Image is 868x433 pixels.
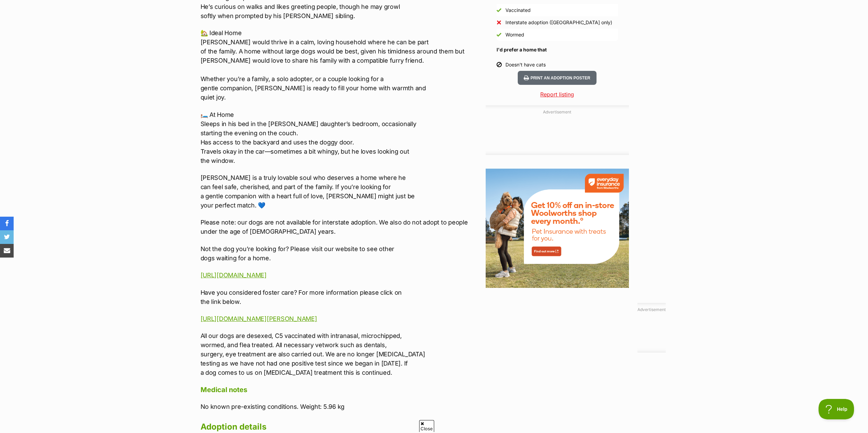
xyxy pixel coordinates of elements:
[497,8,501,13] img: Yes
[201,402,482,411] p: No known pre-existing conditions. Weight: 5.96 kg
[637,303,666,353] div: Advertisement
[497,32,501,37] img: Yes
[201,272,267,279] a: [URL][DOMAIN_NAME]
[201,331,482,377] p: All our dogs are desexed, C5 vaccinated with intranasal, microchipped, wormed, and flea treated. ...
[201,244,482,263] p: Not the dog you’re looking for? Please visit our website to see other dogs waiting for a home.
[201,385,482,394] h4: Medical notes
[505,61,546,68] div: Doesn't have cats
[201,315,317,322] a: [URL][DOMAIN_NAME][PERSON_NAME]
[497,20,501,25] img: No
[201,288,482,306] p: Have you considered foster care? For more information please click on the link below.
[201,28,482,102] p: 🏡 Ideal Home [PERSON_NAME] would thrive in a calm, loving household where he can be part of the f...
[505,19,612,26] div: Interstate adoption ([GEOGRAPHIC_DATA] only)
[497,46,618,53] h4: I'd prefer a home that
[518,71,596,85] button: Print an adoption poster
[201,110,482,165] p: 🛏️ At Home Sleeps in his bed in the [PERSON_NAME] daughter’s bedroom, occasionally starting the e...
[819,399,854,419] iframe: Help Scout Beacon - Open
[505,7,531,14] div: Vaccinated
[486,105,629,155] div: Advertisement
[201,173,482,210] p: [PERSON_NAME] is a truly lovable soul who deserves a home where he can feel safe, cherished, and ...
[505,31,524,38] div: Wormed
[201,218,482,236] p: Please note: our dogs are not available for interstate adoption. We also do not adopt to people u...
[486,169,629,288] img: Everyday Insurance by Woolworths promotional banner
[419,420,434,432] span: Close
[486,90,629,98] a: Report listing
